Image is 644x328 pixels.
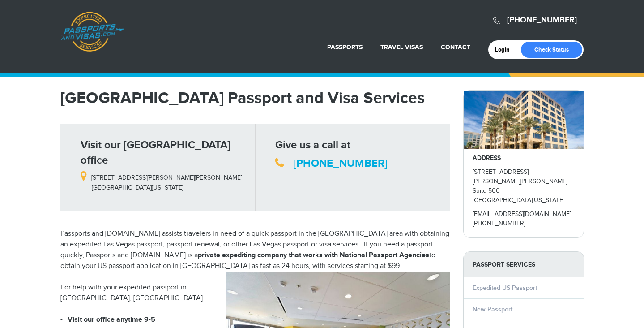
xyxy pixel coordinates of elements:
[473,284,537,292] a: Expedited US Passport
[327,43,363,51] a: Passports
[380,43,423,51] a: Travel Visas
[473,219,575,229] p: [PHONE_NUMBER]
[60,90,450,106] h1: [GEOGRAPHIC_DATA] Passport and Visa Services
[293,157,388,170] a: [PHONE_NUMBER]
[60,282,450,304] p: For help with your expedited passport in [GEOGRAPHIC_DATA], [GEOGRAPHIC_DATA]:
[441,43,470,51] a: Contact
[473,154,501,162] strong: ADDRESS
[198,251,429,259] strong: private expediting company that works with National Passport Agencies
[60,229,450,272] p: Passports and [DOMAIN_NAME] assists travelers in need of a quick passport in the [GEOGRAPHIC_DATA...
[507,15,577,25] a: [PHONE_NUMBER]
[464,252,584,277] strong: PASSPORT SERVICES
[275,138,350,151] strong: Give us a call at
[81,168,248,192] p: [STREET_ADDRESS][PERSON_NAME][PERSON_NAME] [GEOGRAPHIC_DATA][US_STATE]
[464,91,584,149] img: howardhughes_-_28de80_-_029b8f063c7946511503b0bb3931d518761db640.jpg
[68,315,155,324] strong: Visit our office anytime 9-5
[61,12,124,52] a: Passports & [DOMAIN_NAME]
[473,306,512,313] a: New Passport
[521,42,582,58] a: Check Status
[473,211,571,218] a: [EMAIL_ADDRESS][DOMAIN_NAME]
[81,138,230,167] strong: Visit our [GEOGRAPHIC_DATA] office
[495,46,516,53] a: Login
[473,168,575,205] p: [STREET_ADDRESS][PERSON_NAME][PERSON_NAME] Suite 500 [GEOGRAPHIC_DATA][US_STATE]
